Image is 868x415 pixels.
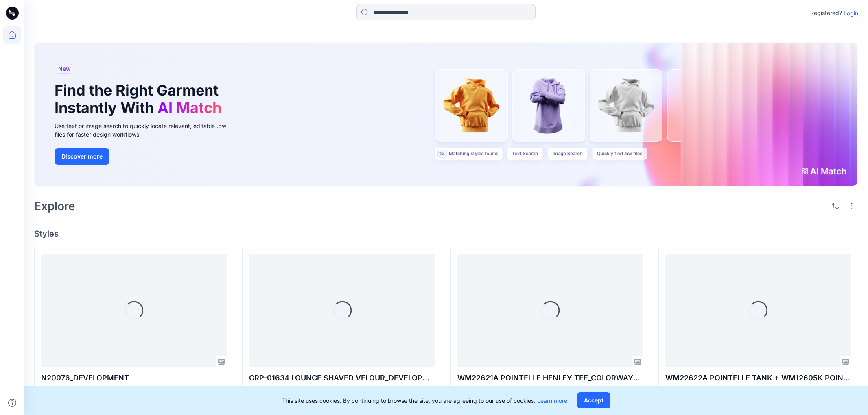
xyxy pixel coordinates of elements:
[34,200,75,213] h2: Explore
[34,229,858,239] h4: Styles
[55,122,238,139] div: Use text or image search to quickly locate relevant, editable .bw files for faster design workflows.
[55,82,225,117] h1: Find the Right Garment Instantly With
[41,372,227,384] p: N20076_DEVELOPMENT
[665,372,851,384] p: WM22622A POINTELLE TANK + WM12605K POINTELLE SHORT -w- PICOT_COLORWAY REV1
[58,64,71,74] span: New
[282,396,567,405] p: This site uses cookies. By continuing to browse the site, you are agreeing to our use of cookies.
[577,392,610,408] button: Accept
[249,372,435,384] p: GRP-01634 LOUNGE SHAVED VELOUR_DEVELOPMENT
[810,8,842,18] p: Registered?
[55,148,109,165] button: Discover more
[844,9,858,17] p: Login
[157,99,221,117] span: AI Match
[537,397,567,404] a: Learn more
[457,372,643,384] p: WM22621A POINTELLE HENLEY TEE_COLORWAY_REV8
